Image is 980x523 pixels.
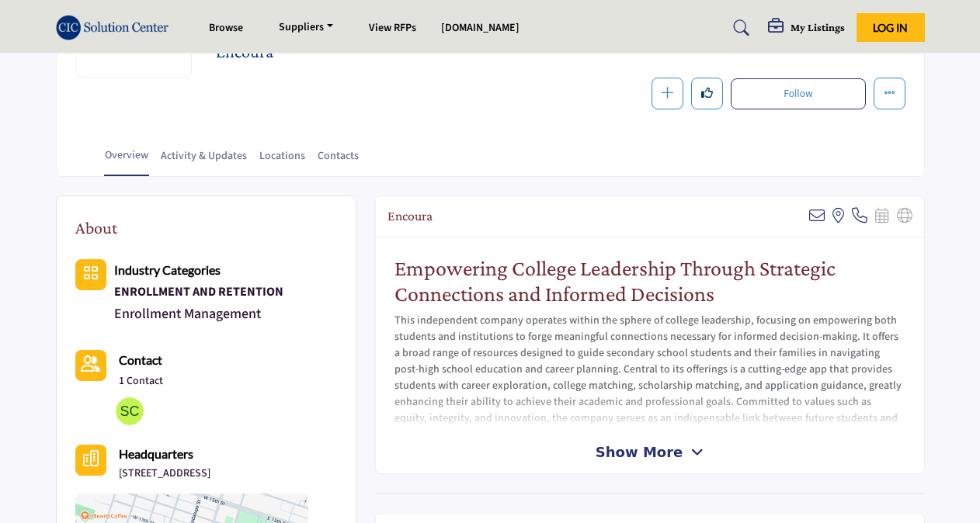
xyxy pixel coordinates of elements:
[317,148,360,175] a: Contacts
[259,148,306,175] a: Locations
[75,350,106,381] a: Link of redirect to contact page
[768,19,845,37] div: My Listings
[209,20,243,36] a: Browse
[874,78,905,109] button: More details
[116,397,144,425] img: Stephanie C.
[75,445,106,476] button: Headquarter icon
[791,20,845,34] h5: My Listings
[114,261,221,280] a: Industry Categories
[75,215,117,241] h2: About
[114,304,261,324] a: Enrollment Management
[119,466,210,482] p: [STREET_ADDRESS]
[394,255,905,307] h2: Empowering College Leadership Through Strategic Connections and Informed Decisions
[119,350,162,371] a: Contact
[119,374,163,390] a: 1 Contact
[873,21,908,34] span: Log In
[75,350,106,381] button: Contact-Employee Icon
[160,148,248,175] a: Activity & Updates
[731,78,865,109] button: Follow
[56,15,177,40] img: site Logo
[857,13,925,42] button: Log In
[114,281,283,303] div: Student recruitment, enrollment management, and retention strategy solutions to optimize student ...
[718,16,759,40] a: Search
[441,20,520,36] a: [DOMAIN_NAME]
[596,442,683,462] span: Show More
[387,208,433,224] h2: Encoura
[369,20,416,36] a: View RFPs
[104,147,149,176] a: Overview
[114,262,221,277] b: Industry Categories
[119,352,162,367] b: Contact
[119,445,193,463] b: Headquarters
[691,78,723,109] button: Like
[114,281,283,303] a: ENROLLMENT AND RETENTION
[394,313,905,443] p: This independent company operates within the sphere of college leadership, focusing on empowering...
[75,259,106,290] button: Category Icon
[268,17,344,39] a: Suppliers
